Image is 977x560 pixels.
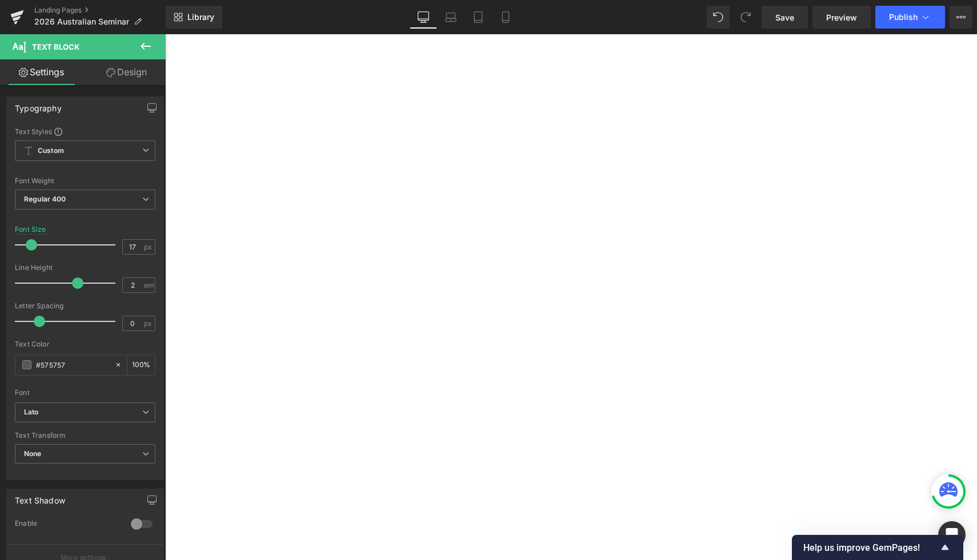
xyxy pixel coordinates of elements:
b: Custom [38,146,64,156]
div: % [127,355,155,375]
div: Font Size [15,225,46,233]
div: Text Color [15,340,155,348]
input: Color [36,358,109,371]
div: Typography [15,97,62,113]
span: 2026 Australian Seminar [34,17,129,26]
span: Help us improve GemPages! [803,542,938,553]
div: Letter Spacing [15,302,155,310]
b: None [24,449,42,458]
div: Font Weight [15,177,155,185]
div: Font [15,389,155,397]
div: Open Intercom Messenger [938,521,966,549]
button: More [950,6,972,29]
a: Landing Pages [34,6,166,15]
div: Enable [15,519,119,531]
div: Line Height [15,264,155,272]
span: Library [187,12,214,22]
b: Regular 400 [24,195,66,203]
div: Text Transform [15,432,155,440]
span: px [144,243,154,251]
button: Publish [875,6,945,29]
i: Lato [24,408,39,417]
span: Text Block [32,42,79,51]
span: em [144,281,154,289]
span: Publish [889,13,918,22]
a: Preview [812,6,871,29]
a: Laptop [437,6,465,29]
a: Design [85,59,168,85]
div: Text Styles [15,127,155,136]
button: Redo [734,6,757,29]
a: Desktop [410,6,437,29]
div: Text Shadow [15,489,65,505]
button: Undo [707,6,730,29]
a: New Library [166,6,222,29]
span: px [144,320,154,327]
a: Tablet [465,6,492,29]
span: Save [775,11,794,23]
button: Show survey - Help us improve GemPages! [803,541,952,554]
a: Mobile [492,6,519,29]
span: Preview [826,11,857,23]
